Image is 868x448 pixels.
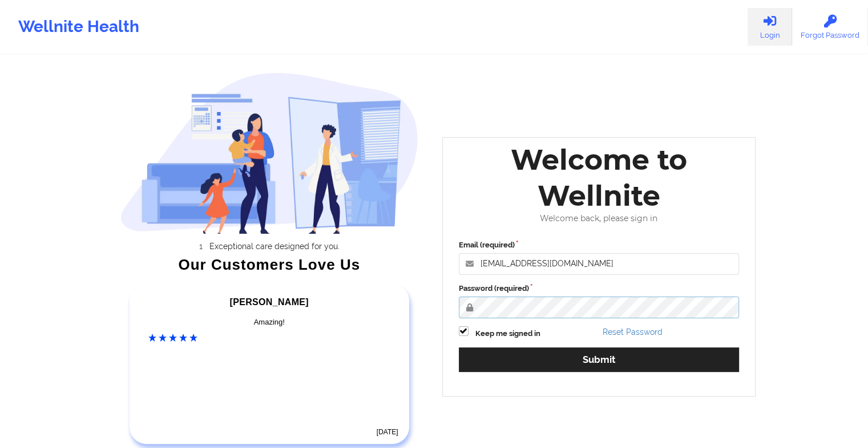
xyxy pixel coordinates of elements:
[748,8,792,46] a: Login
[459,253,740,275] input: Email address
[459,347,740,372] button: Submit
[475,328,540,339] label: Keep me signed in
[459,283,740,294] label: Password (required)
[792,8,868,46] a: Forgot Password
[120,72,418,234] img: wellnite-auth-hero_200.c722682e.png
[459,239,740,251] label: Email (required)
[230,297,309,307] span: [PERSON_NAME]
[451,214,748,223] div: Welcome back, please sign in
[131,242,418,251] li: Exceptional care designed for you.
[377,428,398,436] time: [DATE]
[603,327,663,337] a: Reset Password
[120,259,418,270] div: Our Customers Love Us
[148,317,390,328] div: Amazing!
[451,142,748,214] div: Welcome to Wellnite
